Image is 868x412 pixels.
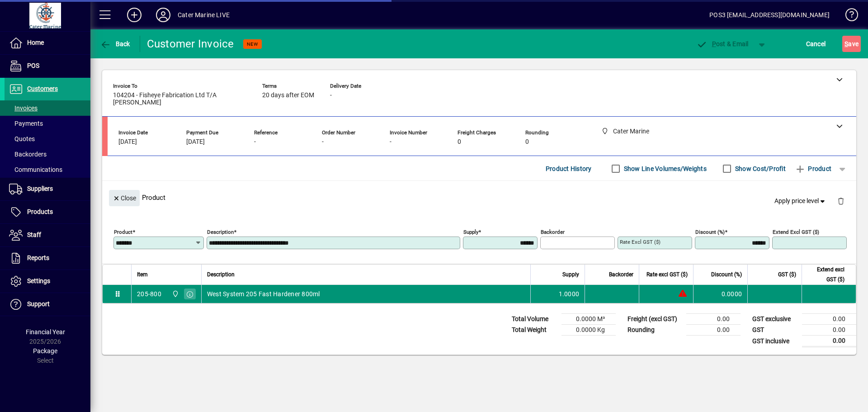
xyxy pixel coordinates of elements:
span: P [712,40,716,47]
span: [DATE] [186,138,205,146]
app-page-header-button: Delete [830,197,852,205]
td: 0.00 [802,314,856,325]
span: 0 [525,138,529,146]
span: 0 [458,138,461,146]
button: Add [120,7,149,23]
div: Cater Marine LIVE [178,8,230,22]
span: Customers [27,85,58,92]
button: Back [98,36,132,52]
span: Cancel [806,37,826,51]
span: Financial Year [26,328,65,336]
label: Show Cost/Profit [733,164,786,173]
span: Quotes [9,135,35,142]
a: Invoices [5,100,90,116]
button: Apply price level [771,193,830,209]
span: Invoices [9,104,38,112]
span: Package [33,347,57,355]
span: - [390,138,392,146]
span: 104204 - Fisheye Fabrication Ltd T/A [PERSON_NAME] [113,92,249,106]
span: Close [113,191,136,206]
span: 1.0000 [559,289,580,298]
label: Show Line Volumes/Weights [622,164,707,173]
td: Total Volume [507,314,561,325]
a: Quotes [5,131,90,147]
span: Home [27,39,44,46]
span: GST ($) [778,270,796,279]
td: 0.00 [686,325,741,336]
span: - [322,138,324,146]
div: 205-800 [137,289,161,298]
td: Freight (excl GST) [623,314,686,325]
span: Extend excl GST ($) [807,265,844,284]
span: - [330,92,332,99]
a: Backorders [5,147,90,162]
td: GST [748,325,802,336]
a: Support [5,293,90,316]
span: Product History [546,161,592,176]
span: Description [207,270,235,279]
app-page-header-button: Back [90,36,140,52]
mat-label: Rate excl GST ($) [620,239,660,245]
span: - [254,138,256,146]
span: West System 205 Fast Hardener 800ml [207,289,320,298]
div: Product [102,181,856,214]
mat-label: Backorder [541,229,565,235]
span: Item [137,270,148,279]
span: [DATE] [118,138,137,146]
span: Apply price level [774,196,827,206]
a: Communications [5,162,90,177]
span: Staff [27,231,41,238]
span: ost & Email [696,40,749,47]
span: Products [27,208,53,215]
td: 0.0000 Kg [561,325,616,336]
mat-label: Extend excl GST ($) [773,229,819,235]
span: Backorders [9,151,47,158]
span: Suppliers [27,185,53,192]
button: Post & Email [692,36,753,52]
a: Reports [5,247,90,270]
span: Discount (%) [711,270,742,279]
span: POS [27,62,39,69]
a: Home [5,32,90,54]
div: Customer Invoice [147,37,234,51]
span: NEW [247,41,258,47]
mat-label: Description [207,229,234,235]
td: Total Weight [507,325,561,336]
button: Delete [830,190,852,212]
td: Rounding [623,325,686,336]
button: Cancel [804,36,828,52]
span: S [844,40,848,47]
span: ave [844,37,859,51]
mat-label: Product [114,229,132,235]
span: Payments [9,120,43,127]
button: Product [790,161,836,177]
span: Cater Marine [170,289,180,299]
td: GST exclusive [748,314,802,325]
a: POS [5,55,90,77]
a: Staff [5,224,90,246]
a: Knowledge Base [839,2,857,31]
td: 0.00 [802,325,856,336]
span: Reports [27,254,49,261]
button: Profile [149,7,178,23]
button: Save [842,36,861,52]
a: Payments [5,116,90,131]
span: Settings [27,277,50,284]
span: Communications [9,166,62,173]
span: Support [27,300,50,308]
mat-label: Discount (%) [695,229,725,235]
a: Suppliers [5,178,90,200]
span: Rate excl GST ($) [646,270,688,279]
a: Settings [5,270,90,293]
button: Close [109,190,140,206]
td: 0.00 [802,336,856,347]
mat-label: Supply [463,229,478,235]
app-page-header-button: Close [107,194,142,202]
td: 0.0000 M³ [561,314,616,325]
span: Backorder [609,270,633,279]
span: Supply [562,270,579,279]
span: 20 days after EOM [262,92,314,99]
span: Back [100,40,130,47]
td: 0.0000 [693,285,747,303]
a: Products [5,201,90,223]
